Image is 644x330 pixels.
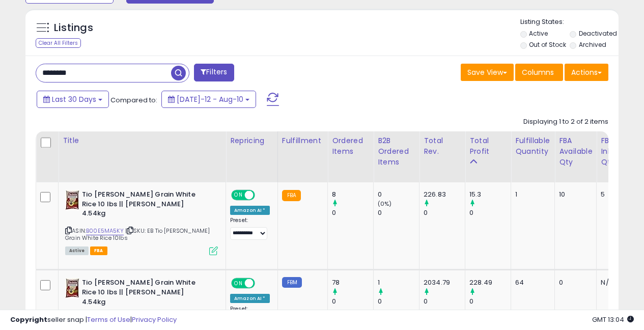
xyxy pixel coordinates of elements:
[461,64,514,81] button: Save View
[515,135,550,157] div: Fulfillable Quantity
[378,278,419,287] div: 1
[469,278,511,287] div: 228.49
[65,246,89,255] span: All listings currently available for purchase on Amazon
[36,38,81,48] div: Clear All Filters
[282,277,302,288] small: FBM
[65,190,218,254] div: ASIN:
[529,29,548,38] label: Active
[87,315,130,324] a: Terms of Use
[282,135,323,146] div: Fulfillment
[515,64,563,81] button: Columns
[230,294,270,303] div: Amazon AI *
[522,67,554,77] span: Columns
[54,21,93,35] h5: Listings
[37,91,109,108] button: Last 30 Days
[601,278,628,287] div: N/A
[424,208,465,217] div: 0
[332,190,373,199] div: 8
[515,190,547,199] div: 1
[424,297,465,306] div: 0
[378,200,392,208] small: (0%)
[232,191,245,200] span: ON
[520,17,619,27] p: Listing States:
[469,297,511,306] div: 0
[10,315,47,324] strong: Copyright
[378,190,419,199] div: 0
[332,208,373,217] div: 0
[601,190,628,199] div: 5
[86,227,124,235] a: B00E5MA5KY
[332,278,373,287] div: 78
[63,135,221,146] div: Title
[565,64,608,81] button: Actions
[177,94,243,104] span: [DATE]-12 - Aug-10
[110,95,157,105] span: Compared to:
[469,135,507,157] div: Total Profit
[232,279,245,288] span: ON
[194,64,234,81] button: Filters
[230,135,273,146] div: Repricing
[424,278,465,287] div: 2034.79
[559,190,589,199] div: 10
[424,190,465,199] div: 226.83
[424,135,461,157] div: Total Rev.
[82,190,206,221] b: Tio [PERSON_NAME] Grain White Rice 10 lbs || [PERSON_NAME] 4.54kg
[282,190,301,201] small: FBA
[579,40,606,49] label: Archived
[332,135,369,157] div: Ordered Items
[523,117,608,127] div: Displaying 1 to 2 of 2 items
[230,206,270,215] div: Amazon AI *
[469,208,511,217] div: 0
[230,217,270,240] div: Preset:
[378,135,415,168] div: B2B Ordered Items
[579,29,617,38] label: Deactivated
[90,246,107,255] span: FBA
[52,94,96,104] span: Last 30 Days
[65,227,210,242] span: | SKU: EB Tio [PERSON_NAME] Grain White Rice 10lbs
[82,278,206,309] b: Tio [PERSON_NAME] Grain White Rice 10 lbs || [PERSON_NAME] 4.54kg
[254,279,270,288] span: OFF
[132,315,177,324] a: Privacy Policy
[559,135,592,168] div: FBA Available Qty
[378,208,419,217] div: 0
[601,135,631,168] div: FBA inbound Qty
[529,40,566,49] label: Out of Stock
[10,315,177,325] div: seller snap | |
[592,315,634,324] span: 2025-09-11 13:04 GMT
[161,91,256,108] button: [DATE]-12 - Aug-10
[65,190,79,210] img: 51TxtFMp01L._SL40_.jpg
[469,190,511,199] div: 15.3
[332,297,373,306] div: 0
[378,297,419,306] div: 0
[559,278,589,287] div: 0
[515,278,547,287] div: 64
[254,191,270,200] span: OFF
[65,278,79,298] img: 51TxtFMp01L._SL40_.jpg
